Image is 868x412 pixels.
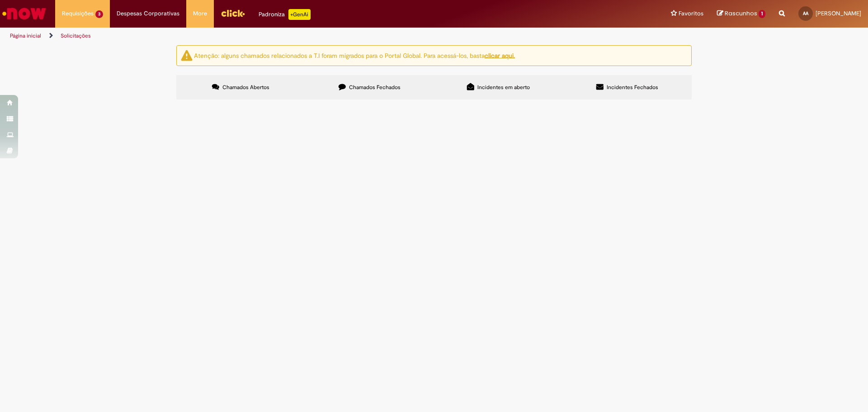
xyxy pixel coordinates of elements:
[485,51,515,59] a: clicar aqui.
[7,28,572,44] ul: Trilhas de página
[816,9,861,17] span: [PERSON_NAME]
[725,9,757,18] span: Rascunhos
[803,10,808,16] span: AA
[759,10,765,18] span: 1
[1,5,47,23] img: ServiceNow
[221,6,245,20] img: click_logo_yellow_360x200.png
[717,9,765,18] a: Rascunhos
[259,9,311,20] div: Padroniza
[193,9,207,18] span: More
[222,84,269,91] span: Chamados Abertos
[61,32,91,39] a: Solicitações
[288,9,311,20] p: +GenAi
[62,9,94,18] span: Requisições
[679,9,703,18] span: Favoritos
[477,84,530,91] span: Incidentes em aberto
[117,9,179,18] span: Despesas Corporativas
[607,84,658,91] span: Incidentes Fechados
[10,32,41,39] a: Página inicial
[194,51,515,59] ng-bind-html: Atenção: alguns chamados relacionados a T.I foram migrados para o Portal Global. Para acessá-los,...
[349,84,401,91] span: Chamados Fechados
[95,10,103,18] span: 3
